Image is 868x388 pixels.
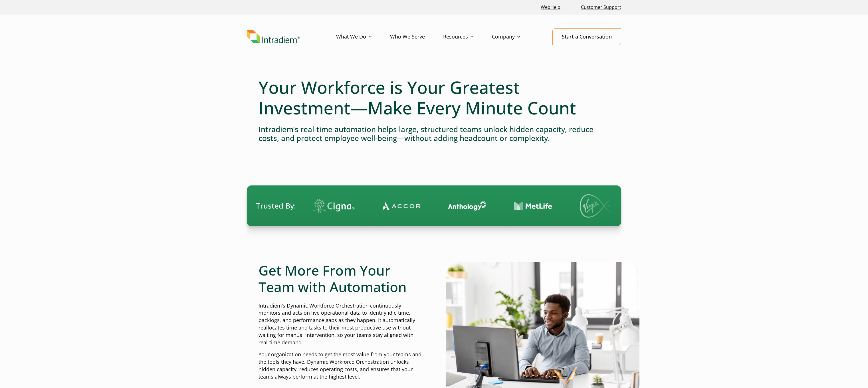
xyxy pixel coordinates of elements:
[256,201,296,211] span: Trusted By:
[259,262,422,295] h2: Get More From Your Team with Automation
[552,28,621,45] a: Start a Conversation
[259,302,422,346] p: Intradiem’s Dynamic Workforce Orchestration continuously monitors and acts on live operational da...
[259,351,422,381] p: Your organization needs to get the most value from your teams and the tools they have. Dynamic Wo...
[382,202,421,210] img: Contact Center Automation Accor Logo
[492,29,539,45] a: Company
[247,30,300,43] img: Intradiem
[514,202,552,211] img: Contact Center Automation MetLife Logo
[336,29,390,45] a: What We Do
[579,1,623,13] a: Customer Support
[259,125,609,143] h4: Intradiem’s real-time automation helps large, structured teams unlock hidden capacity, reduce cos...
[580,194,620,218] img: Virgin Media logo.
[390,29,443,45] a: Who We Serve
[538,1,563,13] a: Link opens in a new window
[247,30,336,43] a: Link to homepage of Intradiem
[259,77,609,118] h1: Your Workforce is Your Greatest Investment—Make Every Minute Count
[443,29,492,45] a: Resources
